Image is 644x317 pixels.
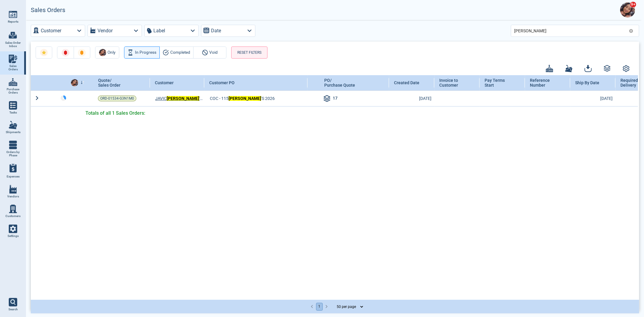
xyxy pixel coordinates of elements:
[98,78,120,88] span: Quote/ Sales Order
[316,303,323,311] button: page 1
[394,80,419,85] span: Created Date
[514,26,626,35] input: Search for PO or Sales Order or shipment number, etc.
[324,78,355,88] span: PO/ Purchase Quote
[31,25,85,37] button: Customer
[5,150,21,157] span: Orders by Phase
[8,234,19,238] span: Settings
[9,141,17,149] img: menu_icon
[95,46,119,59] button: AvatarOnly
[309,303,330,311] nav: pagination navigation
[71,79,78,86] img: Avatar
[9,121,17,129] img: menu_icon
[167,96,199,101] mark: [PERSON_NAME]
[570,91,616,106] td: [DATE]
[5,41,21,48] span: Sales Order Inbox
[193,46,226,59] button: Void
[8,308,18,311] span: Search
[485,78,514,88] span: Pay Terms Start
[210,49,218,56] span: Void
[9,111,17,114] span: Tasks
[85,110,145,117] span: Totals of all 1 Sales Orders:
[5,214,21,218] span: Customers
[5,64,21,71] span: Sales Orders
[100,95,134,101] span: ORD-01534-G3N1M0
[159,46,194,59] button: Completed
[124,46,160,59] button: In Progress
[41,27,61,35] label: Customer
[9,101,17,110] img: menu_icon
[630,2,636,8] span: 9+
[231,46,268,59] button: RESET FILTERS
[620,2,635,18] img: Avatar
[98,95,136,101] a: ORD-01534-G3N1M0
[144,25,199,37] button: Label
[9,55,17,63] img: menu_icon
[210,95,275,101] span: COC - 115 'S 2026
[153,27,165,35] label: Label
[6,130,21,134] span: Shipments
[9,10,17,19] img: menu_icon
[9,185,17,194] img: menu_icon
[99,49,106,56] img: Avatar
[155,95,203,101] a: JAVIC[PERSON_NAME]'S WHOLESALE
[108,49,116,56] span: Only
[389,91,434,106] td: [DATE]
[333,95,338,102] span: 17
[31,7,65,14] h2: Sales Orders
[530,78,559,88] span: Reference Number
[7,195,19,198] span: Vendors
[5,88,21,94] span: Purchase Orders
[9,225,17,233] img: menu_icon
[155,95,203,101] span: JAVIC 'S WHOLESALE
[8,20,18,24] span: Reports
[7,175,20,178] span: Expenses
[211,27,221,35] label: Date
[229,96,261,101] mark: [PERSON_NAME]
[135,49,156,56] span: In Progress
[9,78,17,86] img: menu_icon
[155,80,174,85] span: Customer
[575,80,599,85] span: Ship By Date
[209,80,235,85] span: Customer PO
[201,25,255,37] button: Date
[170,49,190,56] span: Completed
[88,25,142,37] button: Vendor
[439,78,469,88] span: Invoice to Customer
[98,27,113,35] label: Vendor
[9,205,17,213] img: menu_icon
